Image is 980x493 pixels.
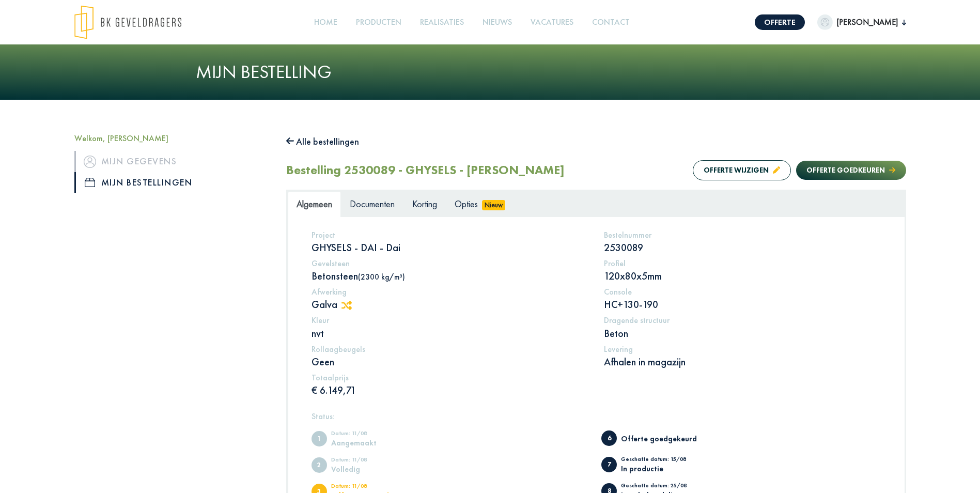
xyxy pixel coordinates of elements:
[482,200,506,210] span: Nieuw
[350,198,395,210] span: Documenten
[352,11,406,34] a: Producten
[693,160,791,180] button: Offerte wijzigen
[478,11,516,34] a: Nieuws
[833,16,902,28] span: [PERSON_NAME]
[85,178,95,187] img: icon
[604,241,881,254] p: 2530089
[312,431,327,446] span: Aangemaakt
[331,457,416,465] div: Datum: 11/08
[621,483,706,491] div: Geschatte datum: 25/08
[312,411,881,421] h5: Status:
[74,151,271,172] a: iconMijn gegevens
[331,439,416,446] div: Aangemaakt
[312,355,589,368] p: Geen
[604,327,881,340] p: Beton
[817,14,833,30] img: dummypic.png
[604,355,881,368] p: Afhalen in magazijn
[796,161,906,180] button: Offerte goedkeuren
[312,287,589,297] h5: Afwerking
[84,156,96,168] img: icon
[455,198,478,210] span: Opties
[312,241,589,254] p: GHYSELS - DAI - Dai
[312,230,589,240] h5: Project
[601,430,617,446] span: Offerte goedgekeurd
[621,435,706,442] div: Offerte goedgekeurd
[297,198,332,210] span: Algemeen
[755,14,805,30] a: Offerte
[74,133,271,143] h5: Welkom, [PERSON_NAME]
[331,483,416,491] div: Datum: 11/08
[358,272,405,282] span: (2300 kg/m³)
[312,373,589,382] h5: Totaalprijs
[604,315,881,325] h5: Dragende structuur
[312,298,589,311] p: Galva
[74,5,181,39] img: logo
[601,457,617,472] span: In productie
[74,172,271,193] a: iconMijn bestellingen
[604,298,881,311] p: HC+130-190
[331,430,416,439] div: Datum: 11/08
[312,327,589,340] p: nvt
[312,383,589,397] p: € 6.149,71
[312,269,589,283] p: Betonsteen
[621,456,706,465] div: Geschatte datum: 15/08
[604,258,881,268] h5: Profiel
[526,11,578,34] a: Vacatures
[604,230,881,240] h5: Bestelnummer
[310,11,341,34] a: Home
[331,465,416,473] div: Volledig
[588,11,634,34] a: Contact
[196,61,785,83] h1: Mijn bestelling
[412,198,437,210] span: Korting
[288,191,905,217] ul: Tabs
[312,315,589,325] h5: Kleur
[621,465,706,472] div: In productie
[604,269,881,283] p: 120x80x5mm
[312,457,327,473] span: Volledig
[286,163,565,178] h2: Bestelling 2530089 - GHYSELS - [PERSON_NAME]
[817,14,906,30] button: [PERSON_NAME]
[312,258,589,268] h5: Gevelsteen
[604,344,881,354] h5: Levering
[312,344,589,354] h5: Rollaagbeugels
[416,11,468,34] a: Realisaties
[604,287,881,297] h5: Console
[286,133,360,150] button: Alle bestellingen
